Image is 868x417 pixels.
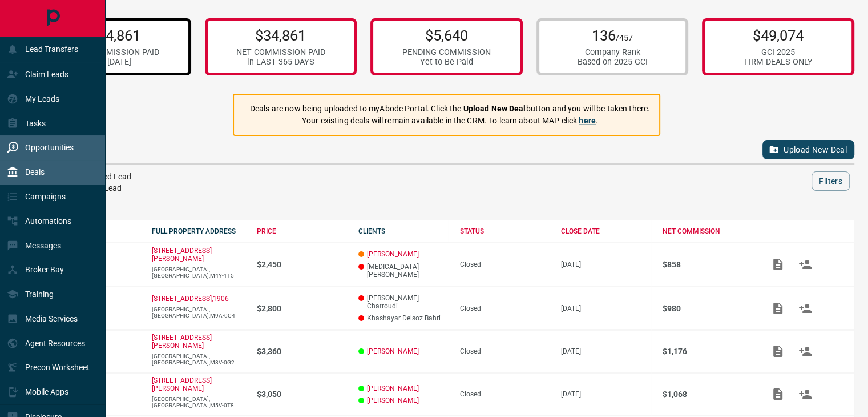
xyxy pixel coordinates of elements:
[257,260,347,269] p: $2,450
[152,247,212,263] a: [STREET_ADDRESS][PERSON_NAME]
[70,57,159,67] div: in [DATE]
[663,227,753,235] div: NET COMMISSION
[152,266,245,279] p: [GEOGRAPHIC_DATA],[GEOGRAPHIC_DATA],M4Y-1T5
[358,227,449,235] div: CLIENTS
[402,27,491,44] p: $5,640
[367,347,419,355] a: [PERSON_NAME]
[762,140,854,159] button: Upload New Deal
[561,260,651,268] p: [DATE]
[367,384,419,392] a: [PERSON_NAME]
[744,27,813,44] p: $49,074
[764,304,792,312] span: Add / View Documents
[459,304,550,312] div: Closed
[152,334,212,350] a: [STREET_ADDRESS][PERSON_NAME]
[358,263,449,279] p: [MEDICAL_DATA][PERSON_NAME]
[236,27,325,44] p: $34,861
[459,390,550,398] div: Closed
[578,47,648,57] div: Company Rank
[579,116,596,125] a: here
[663,390,753,399] p: $1,068
[792,304,819,312] span: Match Clients
[616,33,633,43] span: /457
[663,260,753,269] p: $858
[459,347,550,355] div: Closed
[236,57,325,67] div: in LAST 365 DAYS
[744,57,813,67] div: FIRM DEALS ONLY
[402,57,491,67] div: Yet to Be Paid
[764,390,792,398] span: Add / View Documents
[367,396,419,404] a: [PERSON_NAME]
[459,227,550,235] div: STATUS
[663,304,753,313] p: $980
[257,227,347,235] div: PRICE
[152,396,245,408] p: [GEOGRAPHIC_DATA],[GEOGRAPHIC_DATA],M5V-0T8
[578,57,648,67] div: Based on 2025 GCI
[459,260,550,268] div: Closed
[463,104,526,113] strong: Upload New Deal
[792,347,819,355] span: Match Clients
[792,390,819,398] span: Match Clients
[764,260,792,268] span: Add / View Documents
[764,347,792,355] span: Add / View Documents
[250,103,650,115] p: Deals are now being uploaded to myAbode Portal. Click the button and you will be taken there.
[70,27,159,44] p: $34,861
[257,304,347,313] p: $2,800
[578,27,648,44] p: 136
[152,295,229,303] a: [STREET_ADDRESS],1906
[236,47,325,57] div: NET COMMISSION PAID
[152,376,212,392] a: [STREET_ADDRESS][PERSON_NAME]
[358,314,449,322] p: Khashayar Delsoz Bahri
[561,347,651,355] p: [DATE]
[663,347,753,356] p: $1,176
[367,250,419,258] a: [PERSON_NAME]
[70,47,159,57] div: NET COMMISSION PAID
[561,304,651,312] p: [DATE]
[792,260,819,268] span: Match Clients
[152,227,245,235] div: FULL PROPERTY ADDRESS
[561,390,651,398] p: [DATE]
[561,227,651,235] div: CLOSE DATE
[250,115,650,127] p: Your existing deals will remain available in the CRM. To learn about MAP click .
[744,47,813,57] div: GCI 2025
[402,47,491,57] div: PENDING COMMISSION
[358,294,449,310] p: [PERSON_NAME] Chatroudi
[152,306,245,319] p: [GEOGRAPHIC_DATA],[GEOGRAPHIC_DATA],M9A-0C4
[152,353,245,366] p: [GEOGRAPHIC_DATA],[GEOGRAPHIC_DATA],M8V-0G2
[812,171,850,191] button: Filters
[257,347,347,356] p: $3,360
[257,390,347,399] p: $3,050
